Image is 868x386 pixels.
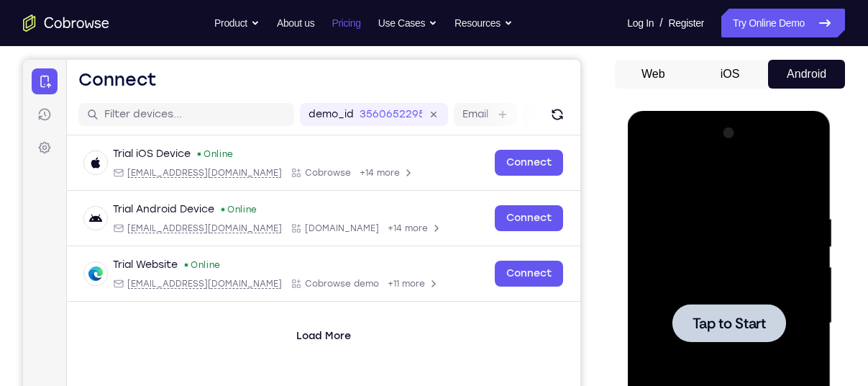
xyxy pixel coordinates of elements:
[90,163,259,174] div: Email
[90,218,259,230] div: Email
[44,76,557,131] div: Open device details
[472,145,540,171] a: Connect
[90,107,259,119] div: Email
[268,107,328,119] div: App
[659,14,662,32] span: /
[44,131,557,187] div: Open device details
[692,60,769,89] button: iOS
[627,9,654,37] a: Log In
[265,265,337,288] button: Load More
[90,198,155,212] div: Trial Website
[615,60,692,89] button: Web
[268,218,356,230] div: App
[365,163,405,174] span: +14 more
[768,60,845,89] button: Android
[378,9,437,37] button: Use Cases
[721,9,845,37] a: Try Online Demo
[337,107,377,119] span: +14 more
[90,143,191,157] div: Trial Android Device
[65,205,138,220] span: Tap to Start
[282,163,356,174] span: Cobrowse.io
[214,9,260,37] button: Product
[44,187,557,242] div: Open device details
[160,199,198,211] div: Online
[669,9,704,37] a: Register
[454,9,513,37] button: Resources
[282,218,356,230] span: Cobrowse demo
[282,107,328,119] span: Cobrowse
[104,218,259,230] span: web@example.com
[197,144,234,156] div: Online
[268,163,356,174] div: App
[332,9,360,37] a: Pricing
[472,201,540,227] a: Connect
[365,218,402,230] span: +11 more
[173,89,211,100] div: Online
[104,107,259,119] span: ios@example.com
[45,193,158,231] button: Tap to Start
[23,14,109,32] a: Go to the home page
[175,93,178,96] div: New devices found.
[472,90,540,116] a: Connect
[198,148,201,151] div: New devices found.
[277,9,314,37] a: About us
[162,204,165,207] div: New devices found.
[90,87,168,102] div: Trial iOS Device
[104,163,259,174] span: android@example.com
